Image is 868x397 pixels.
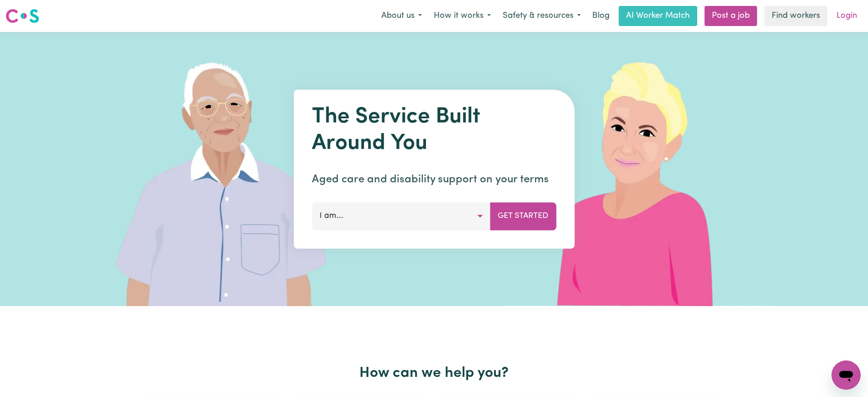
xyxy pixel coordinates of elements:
h2: How can we help you? [138,365,730,382]
button: Get Started [490,202,556,230]
h1: The Service Built Around You [312,104,556,157]
button: I am... [312,202,490,230]
button: About us [375,6,428,26]
button: Safety & resources [497,6,587,26]
a: Login [831,6,863,26]
a: Find workers [764,6,827,26]
a: Post a job [705,6,757,26]
p: Aged care and disability support on your terms [312,171,556,188]
a: Blog [587,6,615,26]
a: AI Worker Match [619,6,697,26]
button: How it works [428,6,497,26]
img: Careseekers logo [5,8,39,24]
a: Careseekers logo [5,5,39,26]
iframe: Button to launch messaging window [831,360,861,390]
